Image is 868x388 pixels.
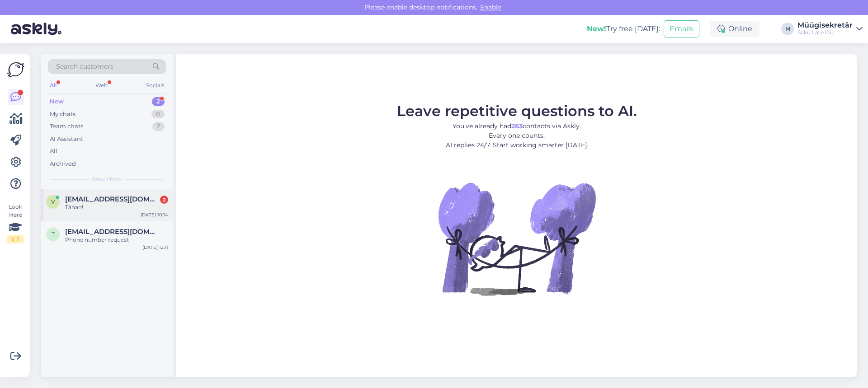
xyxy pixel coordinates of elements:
[7,61,24,78] img: Askly Logo
[56,62,113,71] span: Search customers
[587,24,606,33] b: New!
[65,203,168,211] div: Tänan!
[781,23,794,35] div: M
[50,135,83,144] div: AI Assistant
[65,195,159,203] span: veera.baranova@kliimaseade.ee
[664,20,699,37] button: Emails
[48,79,58,91] div: All
[587,23,660,34] div: Try free [DATE]:
[797,29,853,36] div: Saku Läte OÜ
[94,79,109,91] div: Web
[141,211,168,218] div: [DATE] 10:14
[50,147,57,156] div: All
[477,3,504,11] span: Enable
[797,22,853,29] div: Müügisekretär
[710,21,759,37] div: Online
[160,196,168,204] div: 2
[65,236,168,244] div: Phone number request
[152,122,165,131] div: 2
[7,235,24,243] div: 1 / 3
[797,22,863,36] a: MüügisekretärSaku Läte OÜ
[144,79,166,91] div: Socials
[142,244,168,251] div: [DATE] 12:11
[7,203,24,243] div: Look Here
[50,159,76,168] div: Archived
[50,122,83,131] div: Team chats
[435,157,598,320] img: No Chat active
[50,97,64,106] div: New
[511,122,523,130] b: 263
[65,228,159,236] span: toomas@hevea.ee
[151,110,165,119] div: 0
[397,122,637,150] p: You’ve already had contacts via Askly. Every one counts. AI replies 24/7. Start working smarter [...
[51,198,55,205] span: v
[397,102,637,120] span: Leave repetitive questions to AI.
[152,97,165,106] div: 2
[93,175,122,183] span: New chats
[50,110,75,119] div: My chats
[52,231,55,238] span: t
